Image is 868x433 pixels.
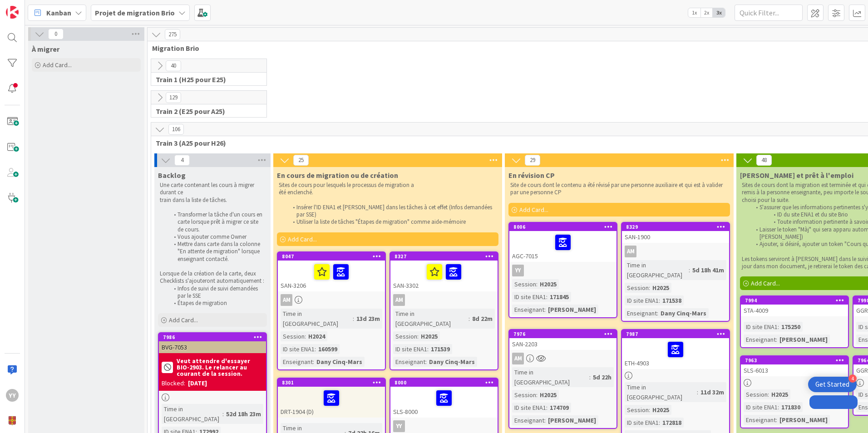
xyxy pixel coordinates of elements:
a: 7976SAN-2203AMTime in [GEOGRAPHIC_DATA]:5d 22hSession:H2025ID site ENA1:174709Enseignant:[PERSON_... [508,329,617,429]
div: Time in [GEOGRAPHIC_DATA] [625,260,689,280]
div: 8000 [390,379,498,387]
div: [PERSON_NAME] [777,415,830,425]
span: En cours de migration ou de création [277,171,398,180]
span: : [776,415,777,425]
div: [DATE] [188,379,207,388]
div: H2025 [769,389,790,399]
div: 174709 [547,403,571,413]
div: YY [390,420,498,432]
span: : [776,335,777,344]
div: 8000 [395,379,498,386]
div: 8006 [513,224,616,230]
div: Session [625,405,649,415]
div: SLS-6013 [741,364,848,376]
img: Visit kanbanzone.com [6,6,19,19]
span: : [659,295,660,305]
div: [PERSON_NAME] [546,305,598,315]
div: 8301DRT-1904 (D) [278,379,385,418]
div: 7986BVG-7053 [159,333,266,353]
span: Add Card... [288,235,317,243]
div: Time in [GEOGRAPHIC_DATA] [162,404,222,424]
span: 40 [166,60,181,71]
div: ETH-4903 [622,338,729,369]
div: Enseignant [512,305,544,315]
div: YY [509,265,616,276]
div: AGC-7015 [509,231,616,262]
div: Enseignant [281,357,313,367]
div: Time in [GEOGRAPHIC_DATA] [625,382,697,402]
div: 8d 22m [470,314,495,324]
div: 7986 [163,334,266,340]
div: Session [281,331,305,341]
div: SAN-3302 [390,261,498,291]
div: 175250 [779,322,803,332]
span: 106 [168,124,184,135]
div: SAN-2203 [509,338,616,350]
div: H2025 [538,279,559,289]
div: 13d 23m [354,314,382,324]
div: 8329SAN-1900 [622,223,729,243]
span: : [417,331,419,341]
div: 8329 [626,224,729,230]
div: YY [6,389,19,402]
div: Get Started [815,380,849,389]
div: AM [281,294,292,306]
span: : [536,390,538,400]
li: Insérer l'ID ENA1 et [PERSON_NAME] dans les tâches à cet effet (Infos demandées par SSE) [288,204,497,219]
li: Infos de suivi de suivi demandées par le SSE [169,285,266,300]
span: : [469,314,470,324]
div: 7963SLS-6013 [741,356,848,376]
div: 7986 [159,333,266,341]
div: Time in [GEOGRAPHIC_DATA] [281,309,353,329]
div: 7994STA-4009 [741,296,848,316]
div: DRT-1904 (D) [278,387,385,418]
a: 8047SAN-3206AMTime in [GEOGRAPHIC_DATA]:13d 23mSession:H2024ID site ENA1:160599Enseignant:Dany Ci... [277,251,386,370]
div: 171845 [547,292,571,302]
div: Session [512,390,536,400]
div: 7987 [622,330,729,338]
span: 275 [165,29,180,40]
div: 5d 22h [591,372,614,382]
div: 8301 [278,379,385,387]
div: AM [622,246,729,257]
div: 8327 [390,252,498,261]
span: Train 1 (H25 pour E25) [156,75,255,84]
div: SAN-3206 [278,261,385,291]
div: 8047 [282,253,385,260]
div: 8329 [622,223,729,231]
div: 171830 [779,402,803,412]
div: Open Get Started checklist, remaining modules: 4 [808,377,857,392]
span: : [313,357,314,367]
span: Train 2 (E25 pour A25) [156,107,255,116]
span: 48 [756,155,772,166]
span: : [778,402,779,412]
span: Add Card... [43,61,72,69]
span: : [778,322,779,332]
div: YY [393,420,405,432]
div: 7963 [745,357,848,364]
span: : [768,389,769,399]
span: : [536,279,538,289]
li: Transformer la tâche d'un cours en carte lorsque prêt à migrer ce site de cours. [169,211,266,233]
div: SLS-8000 [390,387,498,418]
span: : [657,308,658,318]
span: : [546,292,547,302]
p: Site de cours dont le contenu a été révisé par une personne auxiliaire et qui est à valider par u... [510,182,728,197]
a: 8006AGC-7015YYSession:H2025ID site ENA1:171845Enseignant:[PERSON_NAME] [508,222,617,318]
span: 29 [525,155,540,166]
p: Sites de cours pour lesquels le processus de migration a [279,182,497,189]
div: [PERSON_NAME] [546,415,598,425]
div: Dany Cinq-Mars [427,357,477,367]
span: : [222,409,224,419]
div: AM [625,246,636,257]
span: : [544,305,546,315]
li: Étapes de migration [169,300,266,307]
div: 4 [848,374,857,383]
div: AM [390,294,498,306]
div: 5d 18h 41m [690,265,726,275]
p: Lorsque de la création de la carte, deux Checklists s'ajouteront automatiquement : [160,270,265,285]
a: 8327SAN-3302AMTime in [GEOGRAPHIC_DATA]:8d 22mSession:H2025ID site ENA1:171539Enseignant:Dany Cin... [390,251,498,370]
div: Blocked: [162,379,185,388]
div: [PERSON_NAME] [777,335,830,344]
a: 8329SAN-1900AMTime in [GEOGRAPHIC_DATA]:5d 18h 41mSession:H2025ID site ENA1:171538Enseignant:Dany... [621,222,730,322]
